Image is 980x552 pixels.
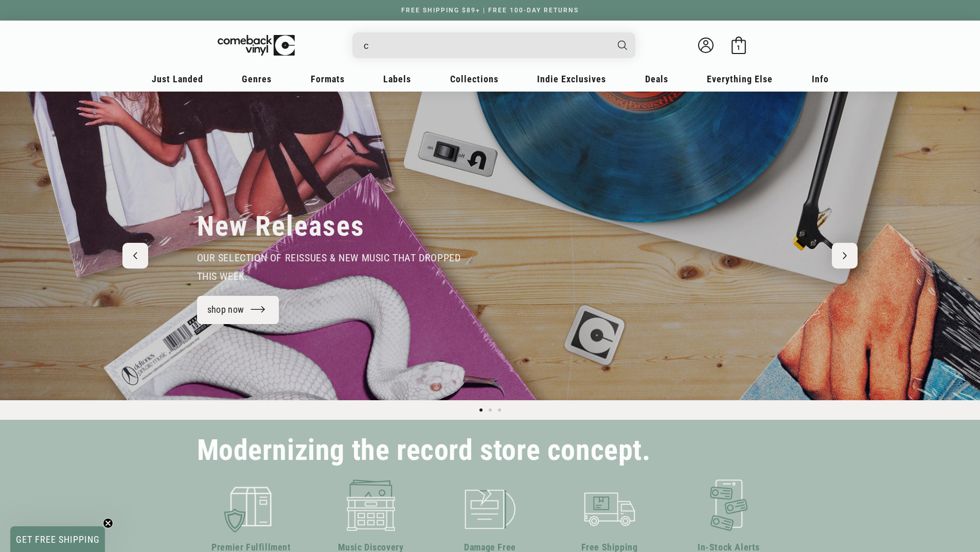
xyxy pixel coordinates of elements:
span: Indie Exclusives [537,74,606,84]
h2: New Releases [197,209,365,243]
button: Close teaser [103,518,113,528]
span: Genres [242,74,272,84]
h2: Modernizing the record store concept. [197,438,651,462]
button: Next slide [832,243,858,269]
button: Search [609,32,636,58]
span: GET FREE SHIPPING [16,534,100,545]
span: Info [812,74,829,84]
button: Previous slide [122,243,148,269]
button: Load slide 2 of 3 [486,405,495,415]
a: FREE SHIPPING $89+ | FREE 100-DAY RETURNS [391,7,589,14]
span: Collections [450,74,498,84]
div: Search [352,32,635,58]
span: Formats [311,74,345,84]
button: Load slide 1 of 3 [476,405,486,415]
span: Just Landed [152,74,203,84]
input: search [364,35,608,56]
span: our selection of reissues & new music that dropped this week. [197,252,461,282]
span: 1 [737,44,740,51]
a: shop now [197,296,279,324]
span: Deals [645,74,668,84]
button: Load slide 3 of 3 [495,405,504,415]
div: GET FREE SHIPPINGClose teaser [10,526,105,552]
span: Everything Else [707,74,773,84]
span: Labels [383,74,411,84]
